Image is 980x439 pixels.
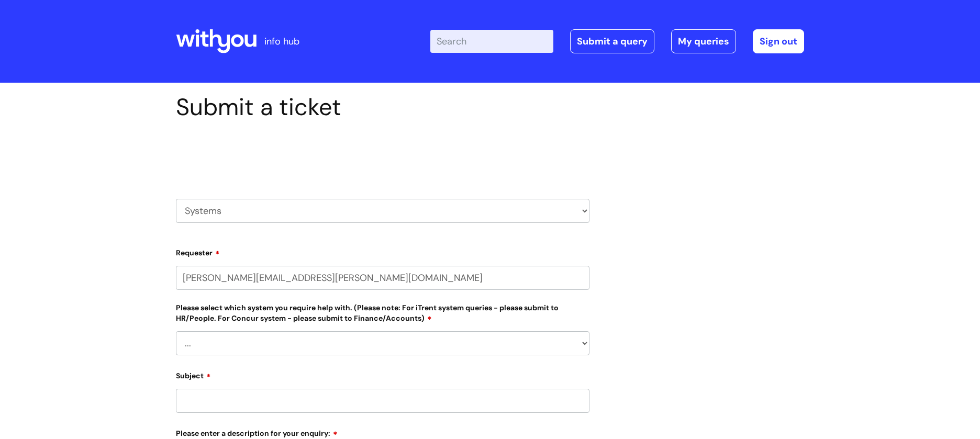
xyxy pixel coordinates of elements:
label: Please enter a description for your enquiry: [176,425,589,438]
input: Email [176,266,589,290]
div: | - [430,29,804,53]
a: Submit a query [570,29,654,53]
label: Subject [176,368,589,380]
h1: Submit a ticket [176,93,589,121]
h2: Select issue type [176,145,589,165]
a: My queries [671,29,736,53]
label: Requester [176,245,589,257]
input: Search [430,30,553,53]
p: info hub [264,33,299,50]
a: Sign out [753,29,804,53]
label: Please select which system you require help with. (Please note: For iTrent system queries - pleas... [176,301,589,323]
